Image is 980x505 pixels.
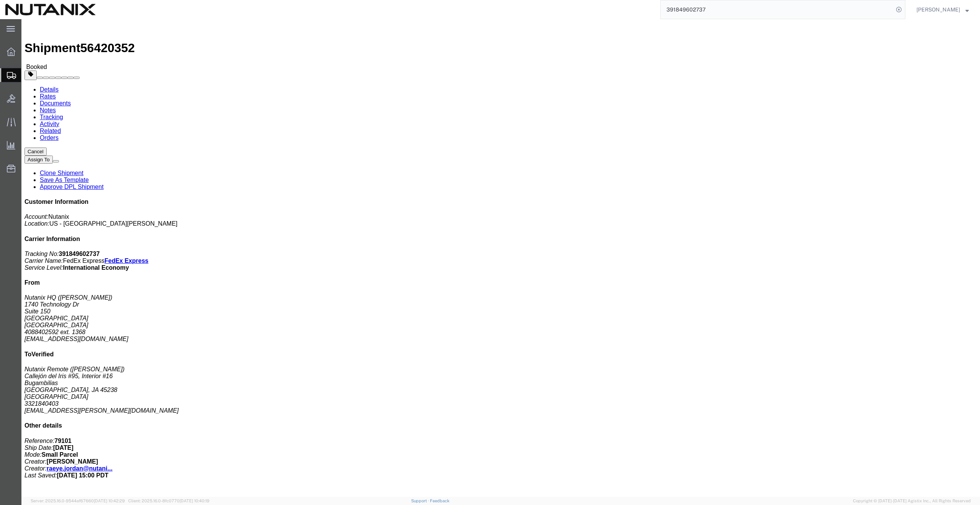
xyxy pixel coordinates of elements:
[128,498,209,503] span: Client: 2025.16.0-8fc0770
[430,498,449,503] a: Feedback
[94,498,125,503] span: [DATE] 10:42:29
[31,498,125,503] span: Server: 2025.16.0-9544af67660
[916,5,960,14] span: Raeye Jordan
[661,0,893,19] input: Search for shipment number, reference number
[21,19,980,497] iframe: FS Legacy Container
[411,498,430,503] a: Support
[5,4,96,15] img: logo
[180,498,209,503] span: [DATE] 10:40:19
[916,5,969,14] button: [PERSON_NAME]
[853,498,971,504] span: Copyright © [DATE]-[DATE] Agistix Inc., All Rights Reserved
